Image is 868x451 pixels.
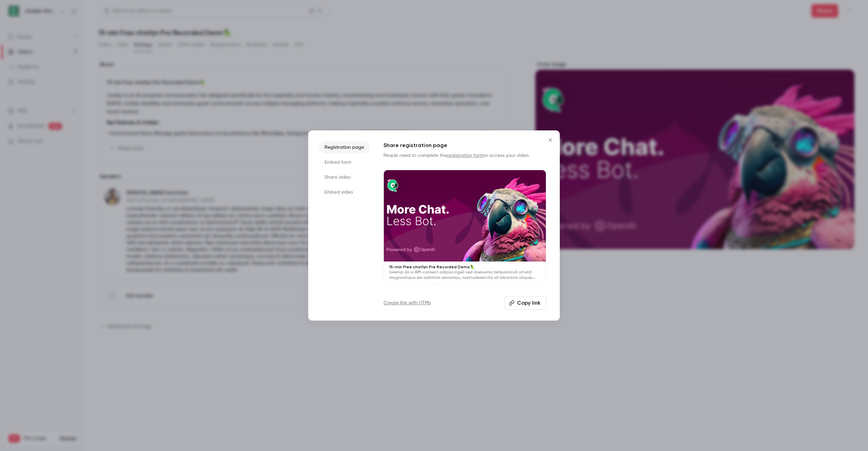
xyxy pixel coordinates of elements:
li: Embed form [319,156,370,168]
p: People need to complete the to access your video [383,152,546,159]
li: Registration page [319,141,370,154]
li: Embed video [319,186,370,198]
li: Share video [319,171,370,183]
h1: Share registration page [383,141,546,149]
button: Close [544,133,557,147]
a: 15-min Free chatlyn Pre Recorded Demo🦜loremip do si AM-consect adipiscingeli sed doeiusmo tempori... [383,170,546,284]
a: registration form [447,153,484,158]
button: Copy link [505,296,546,310]
a: Create link with UTMs [383,300,431,306]
p: loremip do si AM-consect adipiscingeli sed doeiusmo temporincidi utl etd magnaaliqua eni adminim ... [389,270,540,281]
p: 15-min Free chatlyn Pre Recorded Demo🦜 [389,264,540,270]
